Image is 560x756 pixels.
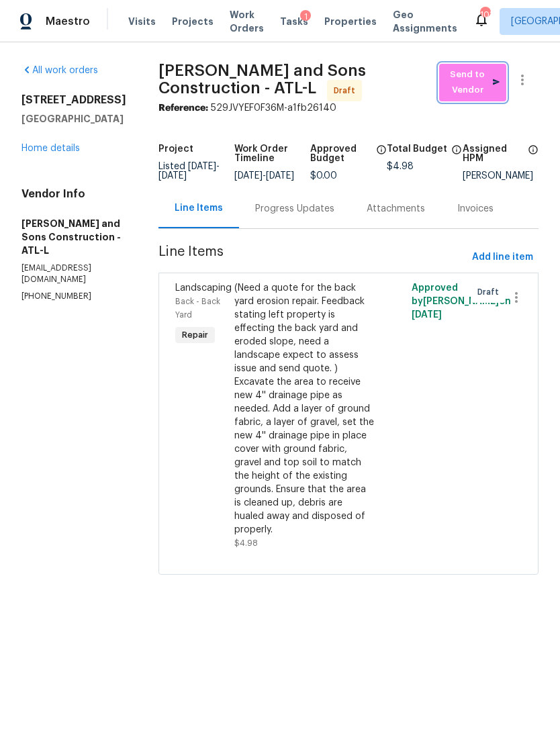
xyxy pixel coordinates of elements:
b: Reference: [158,103,208,113]
h4: Vendor Info [21,187,126,201]
span: [DATE] [266,171,294,181]
div: 1 [300,10,311,23]
a: Home details [21,144,80,153]
button: Send to Vendor [439,64,506,101]
h5: Project [158,144,193,154]
span: Listed [158,162,220,181]
span: Draft [334,84,361,97]
span: Send to Vendor [446,67,500,98]
span: Maestro [46,15,90,28]
span: - [158,162,220,181]
h2: [STREET_ADDRESS] [21,93,126,107]
p: [EMAIL_ADDRESS][DOMAIN_NAME] [21,263,126,285]
span: [DATE] [188,162,216,171]
div: 103 [480,8,489,21]
span: Add line item [472,249,533,266]
span: Line Items [158,245,467,270]
a: All work orders [21,66,98,75]
button: Add line item [467,245,539,270]
span: The total cost of line items that have been proposed by Opendoor. This sum includes line items th... [451,144,462,162]
span: Properties [324,15,377,28]
span: Draft [477,285,504,299]
span: Visits [128,15,156,28]
h5: [PERSON_NAME] and Sons Construction - ATL-L [21,217,126,257]
span: - [234,171,294,181]
span: $4.98 [387,162,414,171]
span: The total cost of line items that have been approved by both Opendoor and the Trade Partner. This... [376,144,387,171]
h5: [GEOGRAPHIC_DATA] [21,112,126,126]
span: Back - Back Yard [175,297,220,319]
div: Line Items [175,201,223,215]
span: [DATE] [234,171,263,181]
span: Repair [177,328,214,342]
h5: Work Order Timeline [234,144,310,163]
h5: Approved Budget [310,144,371,163]
span: $4.98 [234,539,258,547]
span: The hpm assigned to this work order. [528,144,539,171]
p: [PHONE_NUMBER] [21,291,126,302]
span: [PERSON_NAME] and Sons Construction - ATL-L [158,62,366,96]
h5: Total Budget [387,144,447,154]
span: Approved by [PERSON_NAME] on [412,283,511,320]
span: $0.00 [310,171,337,181]
span: Projects [172,15,214,28]
div: 529JVYEF0F36M-a1fb26140 [158,101,539,115]
span: Work Orders [230,8,264,35]
div: Progress Updates [255,202,334,216]
div: [PERSON_NAME] [463,171,539,181]
div: Attachments [367,202,425,216]
h5: Assigned HPM [463,144,524,163]
span: Geo Assignments [393,8,457,35]
div: Invoices [457,202,494,216]
span: [DATE] [412,310,442,320]
span: Landscaping [175,283,232,293]
span: [DATE] [158,171,187,181]
span: Tasks [280,17,308,26]
div: (Need a quote for the back yard erosion repair. Feedback stating left property is effecting the b... [234,281,374,536]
